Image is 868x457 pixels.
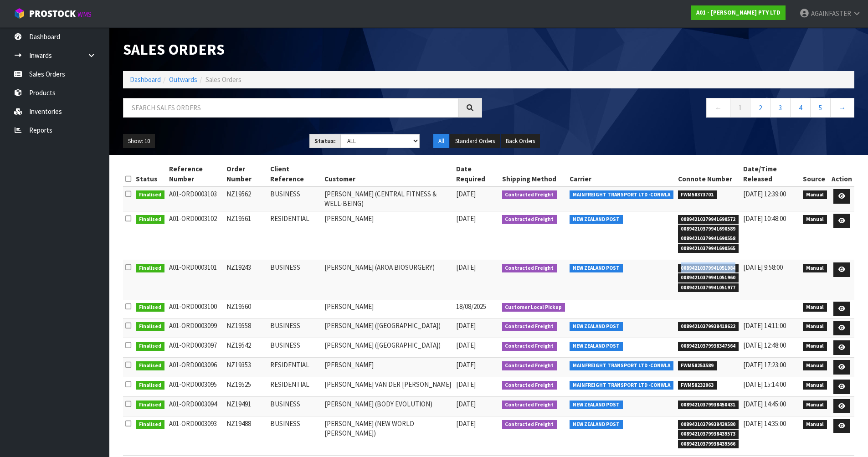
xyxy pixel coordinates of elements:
[450,134,500,149] button: Standard Orders
[811,9,851,18] span: AGAINFASTER
[803,190,827,200] span: Manual
[136,215,164,224] span: Finalised
[501,134,540,149] button: Back Orders
[322,396,454,416] td: [PERSON_NAME] (BODY EVOLUTION)
[810,98,831,118] a: 5
[830,98,854,118] a: →
[322,211,454,260] td: [PERSON_NAME]
[696,9,781,16] strong: A01 - [PERSON_NAME] PTY LTD
[136,420,164,429] span: Finalised
[322,358,454,377] td: [PERSON_NAME]
[502,322,557,331] span: Contracted Freight
[224,260,268,299] td: NZ19243
[268,377,322,397] td: RESIDENTIAL
[136,322,164,331] span: Finalised
[268,358,322,377] td: RESIDENTIAL
[167,416,224,455] td: A01-ORD0003093
[743,341,786,349] span: [DATE] 12:48:00
[502,190,557,200] span: Contracted Freight
[14,8,25,19] img: cube-alt.png
[224,299,268,318] td: NZ19560
[268,396,322,416] td: BUSINESS
[322,377,454,397] td: [PERSON_NAME] VAN DER [PERSON_NAME]
[678,264,739,273] span: 00894210379941051984
[314,137,336,145] strong: Status:
[268,338,322,358] td: BUSINESS
[678,225,739,234] span: 00894210379941690589
[167,358,224,377] td: A01-ORD0003096
[678,273,739,282] span: 00894210379941051960
[803,420,827,429] span: Manual
[167,186,224,211] td: A01-ORD0003103
[570,361,673,370] span: MAINFREIGHT TRANSPORT LTD -CONWLA
[136,361,164,370] span: Finalised
[224,318,268,338] td: NZ19558
[741,162,801,186] th: Date/Time Released
[29,8,76,20] span: ProStock
[136,401,164,410] span: Finalised
[678,440,739,449] span: 00894210379938439566
[456,360,476,369] span: [DATE]
[322,186,454,211] td: [PERSON_NAME] (CENTRAL FITNESS & WELL-BEING)
[743,380,786,389] span: [DATE] 15:14:00
[678,190,717,200] span: FWM58373701
[750,98,770,118] a: 2
[224,338,268,358] td: NZ19542
[570,215,623,224] span: NEW ZEALAND POST
[801,162,829,186] th: Source
[678,283,739,293] span: 00894210379941051977
[456,321,476,330] span: [DATE]
[743,321,786,330] span: [DATE] 14:11:00
[224,358,268,377] td: NZ19353
[790,98,811,118] a: 4
[678,234,739,243] span: 00894210379941690558
[456,214,476,223] span: [DATE]
[496,98,855,120] nav: Page navigation
[77,10,92,19] small: WMS
[123,134,155,149] button: Show: 10
[322,162,454,186] th: Customer
[456,263,476,272] span: [DATE]
[268,186,322,211] td: BUSINESS
[678,322,739,331] span: 00894210379938418622
[502,342,557,351] span: Contracted Freight
[770,98,791,118] a: 3
[454,162,500,186] th: Date Required
[678,342,739,351] span: 00894210379938347564
[676,162,741,186] th: Connote Number
[502,381,557,390] span: Contracted Freight
[570,420,623,429] span: NEW ZEALAND POST
[570,264,623,273] span: NEW ZEALAND POST
[570,322,623,331] span: NEW ZEALAND POST
[570,190,673,200] span: MAINFREIGHT TRANSPORT LTD -CONWLA
[136,264,164,273] span: Finalised
[224,162,268,186] th: Order Number
[803,381,827,390] span: Manual
[167,377,224,397] td: A01-ORD0003095
[268,211,322,260] td: RESIDENTIAL
[456,302,486,311] span: 18/08/2025
[803,322,827,331] span: Manual
[456,190,476,198] span: [DATE]
[322,416,454,455] td: [PERSON_NAME] (NEW WORLD [PERSON_NAME])
[136,342,164,351] span: Finalised
[678,215,739,224] span: 00894210379941690572
[224,211,268,260] td: NZ19561
[224,396,268,416] td: NZ19491
[570,342,623,351] span: NEW ZEALAND POST
[743,263,783,272] span: [DATE] 9:58:00
[322,318,454,338] td: [PERSON_NAME] ([GEOGRAPHIC_DATA])
[743,400,786,408] span: [DATE] 14:45:00
[678,381,717,390] span: FWM58232063
[456,380,476,389] span: [DATE]
[502,420,557,429] span: Contracted Freight
[502,303,565,312] span: Customer Local Pickup
[803,303,827,312] span: Manual
[322,299,454,318] td: [PERSON_NAME]
[456,419,476,428] span: [DATE]
[322,260,454,299] td: [PERSON_NAME] (AROA BIOSURGERY)
[502,215,557,224] span: Contracted Freight
[678,361,717,370] span: FWM58253589
[803,342,827,351] span: Manual
[456,400,476,408] span: [DATE]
